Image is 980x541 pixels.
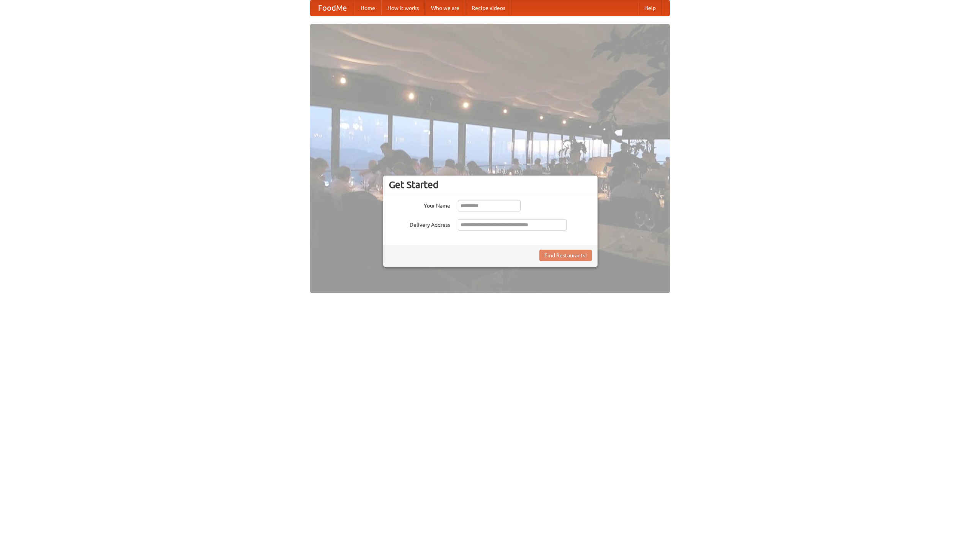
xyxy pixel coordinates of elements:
a: Help [638,0,662,16]
label: Your Name [389,200,450,210]
a: Recipe videos [465,0,511,16]
a: Home [354,0,381,16]
label: Delivery Address [389,219,450,229]
a: FoodMe [310,0,354,16]
a: Who we are [425,0,465,16]
h3: Get Started [389,179,592,190]
button: Find Restaurants! [539,250,592,261]
a: How it works [381,0,425,16]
